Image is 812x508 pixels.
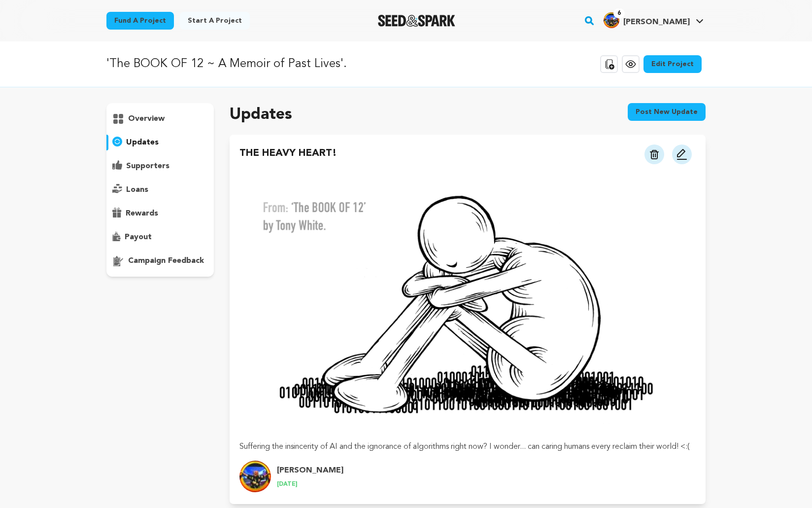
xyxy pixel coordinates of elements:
[628,103,706,121] button: Post new update
[106,229,214,245] button: payout
[602,10,706,28] a: Tony W.'s Profile
[106,135,214,150] button: updates
[106,158,214,174] button: supporters
[126,160,169,172] p: supporters
[239,461,696,492] a: update.author.name Profile
[378,15,455,27] img: Seed&Spark Logo Dark Mode
[128,255,204,267] p: campaign feedback
[613,8,625,18] span: 6
[277,480,343,488] p: [DATE]
[643,55,702,73] a: Edit Project
[180,12,250,30] a: Start a project
[239,146,337,164] h4: THE HEAVY HEART!
[378,15,455,27] a: Seed&Spark Homepage
[126,208,158,219] p: rewards
[106,253,214,269] button: campaign feedback
[106,182,214,198] button: loans
[239,461,271,492] img: bd432736ce30c2de.jpg
[676,148,688,160] img: pencil.svg
[106,55,347,73] p: 'The BOOK OF 12 ~ A Memoir of Past Lives'.
[604,12,690,28] div: Tony W.'s Profile
[230,103,292,127] h2: Updates
[650,150,659,159] img: trash.svg
[239,172,696,429] img: 1758574188-ALGORITHM%20SAD.jpg
[106,12,174,30] a: Fund a project
[125,231,152,243] p: payout
[126,137,159,148] p: updates
[106,206,214,221] button: rewards
[106,111,214,127] button: overview
[239,441,696,453] p: Suffering the insincerity of AI and the ignorance of algorithms right now? I wonder... can caring...
[128,113,165,125] p: overview
[126,184,148,196] p: loans
[602,10,706,31] span: Tony W.'s Profile
[604,12,619,28] img: bd432736ce30c2de.jpg
[277,465,343,476] h4: [PERSON_NAME]
[623,18,690,26] span: [PERSON_NAME]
